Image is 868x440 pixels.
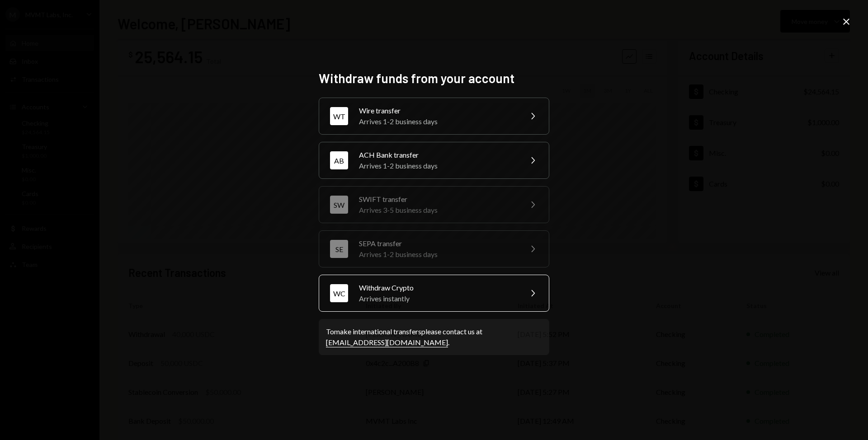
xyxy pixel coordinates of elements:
div: Arrives 1-2 business days [359,249,516,260]
div: Arrives 1-2 business days [359,116,516,127]
div: SW [330,196,348,214]
button: SWSWIFT transferArrives 3-5 business days [319,186,549,223]
div: To make international transfers please contact us at . [326,326,542,348]
div: WT [330,107,348,125]
div: Arrives 3-5 business days [359,205,516,215]
div: Withdraw Crypto [359,282,516,293]
h2: Withdraw funds from your account [319,70,549,87]
div: SWIFT transfer [359,194,516,205]
div: Arrives instantly [359,293,516,304]
div: SE [330,240,348,258]
button: WCWithdraw CryptoArrives instantly [319,275,549,312]
div: SEPA transfer [359,238,516,249]
div: AB [330,151,348,169]
button: ABACH Bank transferArrives 1-2 business days [319,142,549,179]
button: WTWire transferArrives 1-2 business days [319,98,549,135]
div: ACH Bank transfer [359,150,516,160]
div: Arrives 1-2 business days [359,160,516,171]
div: WC [330,284,348,302]
div: Wire transfer [359,105,516,116]
button: SESEPA transferArrives 1-2 business days [319,230,549,267]
a: [EMAIL_ADDRESS][DOMAIN_NAME] [326,338,448,347]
